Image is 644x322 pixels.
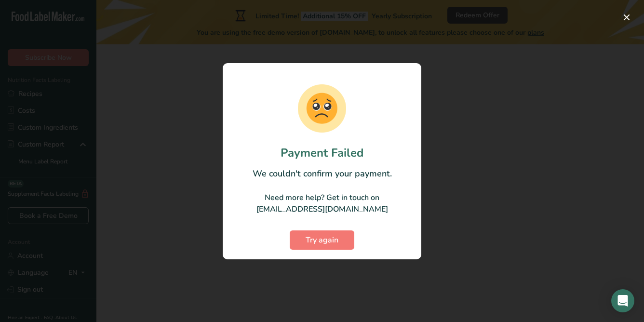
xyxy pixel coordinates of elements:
[232,144,412,161] h1: Payment Failed
[232,167,412,180] p: We couldn't confirm your payment.
[298,84,346,133] img: Failed Payment
[232,192,412,215] p: Need more help? Get in touch on [EMAIL_ADDRESS][DOMAIN_NAME]
[306,234,338,246] span: Try again
[290,230,354,250] button: Try again
[611,289,634,312] div: Open Intercom Messenger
